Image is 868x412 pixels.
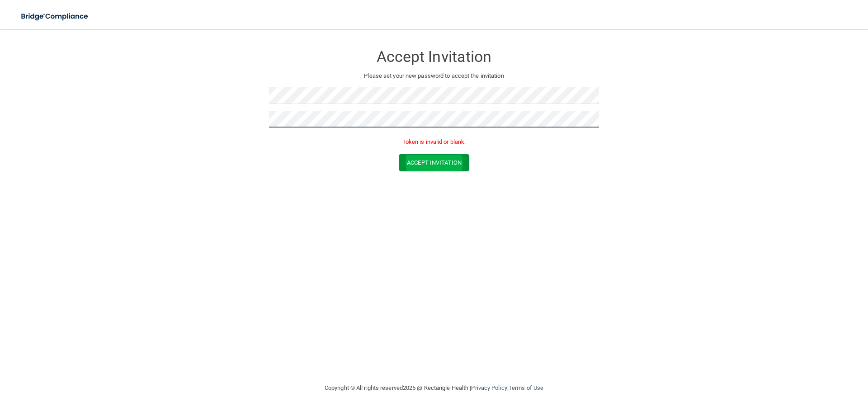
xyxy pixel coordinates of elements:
[509,384,543,391] a: Terms of Use
[269,48,599,65] h3: Accept Invitation
[399,154,469,171] button: Accept Invitation
[269,374,599,403] div: Copyright © All rights reserved 2025 @ Rectangle Health | |
[14,7,97,26] img: bridge_compliance_login_screen.278c3ca4.svg
[471,384,507,391] a: Privacy Policy
[276,71,592,81] p: Please set your new password to accept the invitation
[269,137,599,147] p: Token is invalid or blank.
